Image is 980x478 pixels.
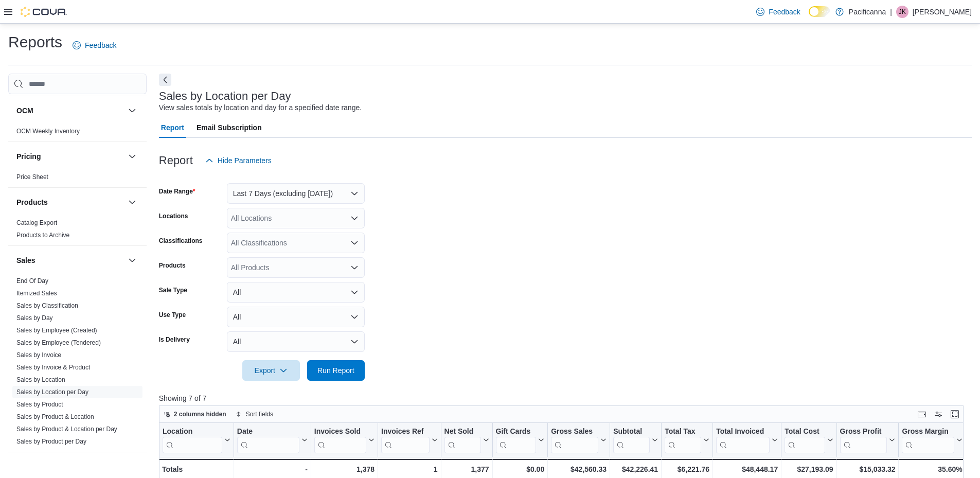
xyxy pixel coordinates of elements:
[314,427,366,453] div: Invoices Sold
[16,327,97,334] a: Sales by Employee (Created)
[16,151,124,162] button: Pricing
[16,255,124,265] button: Sales
[227,331,365,352] button: All
[237,427,308,453] button: Date
[227,307,365,327] button: All
[495,427,536,437] div: Gift Cards
[16,127,80,135] span: OCM Weekly Inventory
[16,197,124,207] button: Products
[8,275,147,452] div: Sales
[495,427,536,453] div: Gift Card Sales
[16,219,57,227] span: Catalog Export
[899,6,906,18] span: JK
[665,463,709,475] div: $6,221.76
[785,427,825,437] div: Total Cost
[162,463,230,475] div: Totals
[551,427,598,453] div: Gross Sales
[809,17,809,17] span: Dark Mode
[8,171,147,187] div: Pricing
[495,463,544,475] div: $0.00
[916,408,928,420] button: Keyboard shortcuts
[902,427,954,453] div: Gross Margin
[159,237,203,245] label: Classifications
[16,289,57,297] span: Itemized Sales
[218,155,272,166] span: Hide Parameters
[381,427,429,437] div: Invoices Ref
[716,427,770,453] div: Total Invoiced
[159,187,195,196] label: Date Range
[665,427,701,453] div: Total Tax
[16,351,61,359] a: Sales by Invoice
[314,427,366,437] div: Invoices Sold
[665,427,701,437] div: Total Tax
[16,413,94,421] span: Sales by Product & Location
[551,427,598,437] div: Gross Sales
[317,365,354,376] span: Run Report
[16,173,48,181] span: Price Sheet
[126,104,138,117] button: OCM
[21,7,67,17] img: Cova
[159,393,972,403] p: Showing 7 of 7
[16,400,63,409] span: Sales by Product
[785,427,833,453] button: Total Cost
[314,427,375,453] button: Invoices Sold
[902,463,962,475] div: 35.60%
[350,239,359,247] button: Open list of options
[716,427,770,437] div: Total Invoiced
[231,408,277,420] button: Sort fields
[16,105,124,116] button: OCM
[381,427,437,453] button: Invoices Ref
[227,282,365,303] button: All
[849,6,886,18] p: Pacificanna
[16,302,78,309] a: Sales by Classification
[68,35,120,56] a: Feedback
[16,425,117,433] span: Sales by Product & Location per Day
[16,376,65,384] span: Sales by Location
[159,335,190,344] label: Is Delivery
[932,408,945,420] button: Display options
[613,427,650,453] div: Subtotal
[314,463,375,475] div: 1,378
[16,376,65,383] a: Sales by Location
[126,254,138,267] button: Sales
[307,360,365,381] button: Run Report
[197,117,262,138] span: Email Subscription
[159,102,362,113] div: View sales totals by location and day for a specified date range.
[16,255,35,265] h3: Sales
[16,388,88,396] span: Sales by Location per Day
[716,463,778,475] div: $48,448.17
[16,401,63,408] a: Sales by Product
[381,427,429,453] div: Invoices Ref
[16,219,57,226] a: Catalog Export
[159,261,186,270] label: Products
[159,286,187,294] label: Sale Type
[16,388,88,396] a: Sales by Location per Day
[613,427,658,453] button: Subtotal
[126,196,138,208] button: Products
[902,427,962,453] button: Gross Margin
[16,277,48,285] a: End Of Day
[174,410,226,418] span: 2 columns hidden
[350,214,359,222] button: Open list of options
[551,463,607,475] div: $42,560.33
[716,427,778,453] button: Total Invoiced
[381,463,437,475] div: 1
[16,438,86,445] a: Sales by Product per Day
[16,231,69,239] span: Products to Archive
[159,212,188,220] label: Locations
[16,437,86,446] span: Sales by Product per Day
[769,7,800,17] span: Feedback
[159,74,171,86] button: Next
[16,302,78,310] span: Sales by Classification
[16,426,117,433] a: Sales by Product & Location per Day
[201,150,276,171] button: Hide Parameters
[444,427,480,437] div: Net Sold
[16,151,41,162] h3: Pricing
[16,128,80,135] a: OCM Weekly Inventory
[16,364,90,371] a: Sales by Invoice & Product
[16,105,33,116] h3: OCM
[890,6,892,18] p: |
[248,360,294,381] span: Export
[840,427,895,453] button: Gross Profit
